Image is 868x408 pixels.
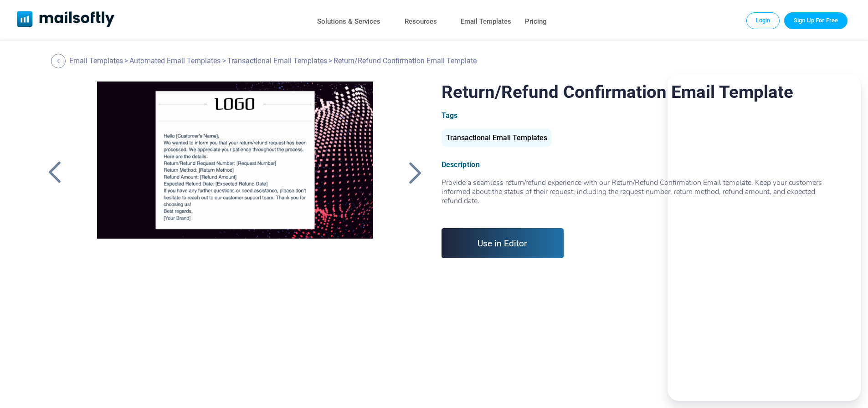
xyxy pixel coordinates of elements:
a: Back [51,54,68,68]
a: Login [746,12,780,29]
a: Solutions & Services [317,15,380,28]
a: Automated Email Templates [129,56,221,65]
iframe: Embedded Agent [668,74,861,401]
a: Back [43,161,66,184]
a: Transactional Email Templates [442,137,552,141]
a: Return/Refund Confirmation Email Template [82,82,388,309]
div: Tags [442,111,825,120]
a: Back [404,161,427,184]
a: Pricing [525,15,547,28]
a: Trial [784,12,847,29]
a: Mailsoftly [17,11,115,29]
span: Provide a seamless return/refund experience with our Return/Refund Confirmation Email template. K... [442,178,825,214]
a: Email Templates [461,15,511,28]
a: Use in Editor [442,228,564,258]
div: Transactional Email Templates [442,129,552,147]
a: Resources [405,15,437,28]
a: Transactional Email Templates [227,56,327,65]
h1: Return/Refund Confirmation Email Template [442,82,825,102]
div: Description [442,160,825,169]
a: Email Templates [69,56,123,65]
